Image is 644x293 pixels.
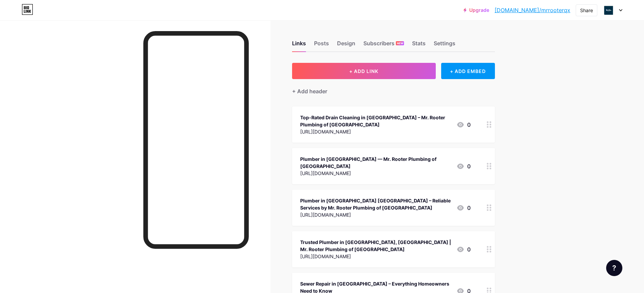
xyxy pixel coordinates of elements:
[349,68,378,74] span: + ADD LINK
[300,155,451,170] div: Plumber in [GEOGRAPHIC_DATA] — Mr. Rooter Plumbing of [GEOGRAPHIC_DATA]
[456,121,471,129] div: 0
[441,63,495,79] div: + ADD EMBED
[300,170,451,177] div: [URL][DOMAIN_NAME]
[580,7,593,14] div: Share
[300,253,451,260] div: [URL][DOMAIN_NAME]
[602,4,615,17] img: Mr. Rooter Plumbing Sarasota
[434,39,455,51] div: Settings
[292,63,436,79] button: + ADD LINK
[314,39,329,51] div: Posts
[300,197,451,211] div: Plumber in [GEOGRAPHIC_DATA] [GEOGRAPHIC_DATA] – Reliable Services by Mr. Rooter Plumbing of [GEO...
[456,204,471,212] div: 0
[292,39,306,51] div: Links
[300,128,451,135] div: [URL][DOMAIN_NAME]
[412,39,426,51] div: Stats
[456,162,471,170] div: 0
[495,6,570,14] a: [DOMAIN_NAME]/mrrooterqx
[456,245,471,253] div: 0
[337,39,355,51] div: Design
[292,87,327,95] div: + Add header
[463,7,489,13] a: Upgrade
[397,41,403,45] span: NEW
[300,114,451,128] div: Top-Rated Drain Cleaning in [GEOGRAPHIC_DATA] – Mr. Rooter Plumbing of [GEOGRAPHIC_DATA]
[300,239,451,253] div: Trusted Plumber in [GEOGRAPHIC_DATA], [GEOGRAPHIC_DATA] | Mr. Rooter Plumbing of [GEOGRAPHIC_DATA]
[363,39,404,51] div: Subscribers
[300,211,451,218] div: [URL][DOMAIN_NAME]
